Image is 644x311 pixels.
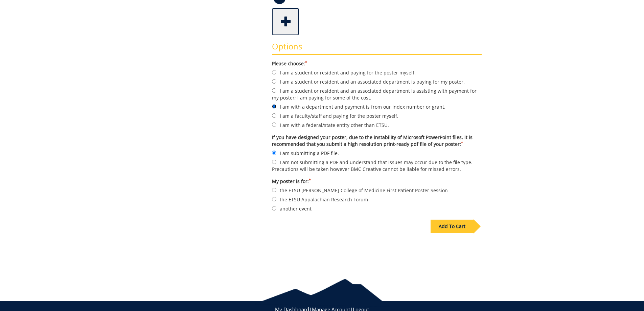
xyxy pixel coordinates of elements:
[272,79,276,84] input: I am a student or resident and an associated department is paying for my poster.
[272,113,276,118] input: I am a faculty/staff and paying for the poster myself.
[272,87,482,101] label: I am a student or resident and an associated department is assisting with payment for my poster; ...
[272,42,482,55] h3: Options
[272,78,482,85] label: I am a student or resident and an associated department is paying for my poster.
[272,88,276,93] input: I am a student or resident and an associated department is assisting with payment for my poster; ...
[272,197,276,201] input: the ETSU Appalachian Research Forum
[272,60,482,67] label: Please choose:
[272,112,482,119] label: I am a faculty/staff and paying for the poster myself.
[431,220,474,233] div: Add To Cart
[272,206,276,210] input: another event
[272,123,276,127] input: I am with a federal/state entity other than ETSU.
[272,158,482,173] label: I am not submitting a PDF and understand that issues may occur due to the file type. Precautions ...
[272,178,482,185] label: My poster is for:
[272,160,276,164] input: I am not submitting a PDF and understand that issues may occur due to the file type. Precautions ...
[272,205,482,212] label: another event
[272,196,482,203] label: the ETSU Appalachian Research Forum
[272,188,276,192] input: the ETSU [PERSON_NAME] College of Medicine First Patient Poster Session
[272,151,276,155] input: I am submitting a PDF file.
[272,149,482,157] label: I am submitting a PDF file.
[272,69,482,76] label: I am a student or resident and paying for the poster myself.
[272,104,276,109] input: I am with a department and payment is from our index number or grant.
[272,103,482,110] label: I am with a department and payment is from our index number or grant.
[272,134,482,148] label: If you have designed your poster, due to the instability of Microsoft PowerPoint files, it is rec...
[272,186,482,194] label: the ETSU [PERSON_NAME] College of Medicine First Patient Poster Session
[272,70,276,74] input: I am a student or resident and paying for the poster myself.
[272,121,482,129] label: I am with a federal/state entity other than ETSU.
